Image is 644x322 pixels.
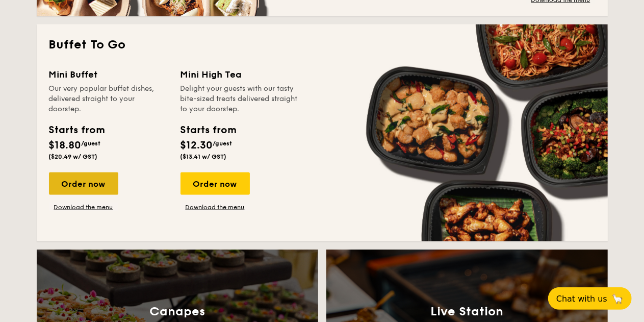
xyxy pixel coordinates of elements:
span: ($13.41 w/ GST) [181,153,227,160]
span: Chat with us [556,294,607,304]
a: Download the menu [49,203,118,211]
span: ($20.49 w/ GST) [49,153,98,160]
div: Our very popular buffet dishes, delivered straight to your doorstep. [49,84,168,114]
div: Order now [49,172,118,195]
span: /guest [82,140,101,147]
div: Starts from [181,122,236,138]
div: Mini Buffet [49,67,168,82]
span: /guest [213,140,233,147]
span: $18.80 [49,139,82,152]
h3: Canapes [149,305,205,319]
a: Download the menu [181,203,250,211]
div: Starts from [49,122,105,138]
span: $12.30 [181,139,213,152]
h3: Live Station [430,305,503,319]
button: Chat with us🦙 [548,287,632,310]
h2: Buffet To Go [49,37,596,53]
span: 🦙 [611,293,624,305]
div: Mini High Tea [181,67,300,82]
div: Delight your guests with our tasty bite-sized treats delivered straight to your doorstep. [181,84,300,114]
div: Order now [181,172,250,195]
